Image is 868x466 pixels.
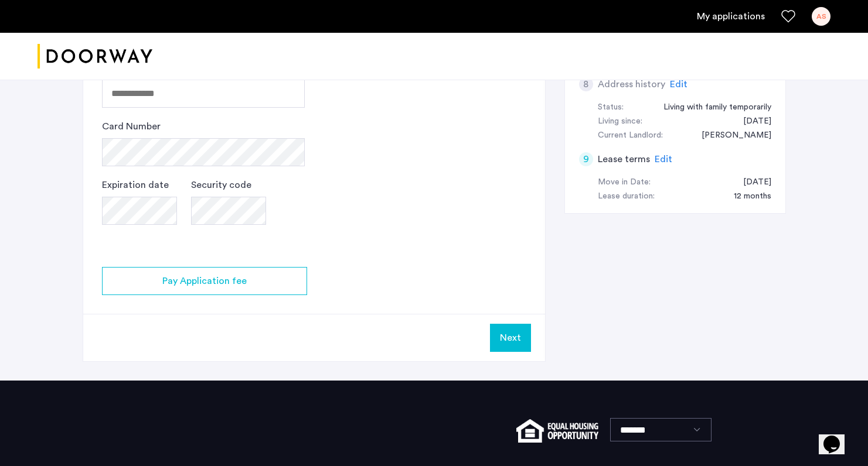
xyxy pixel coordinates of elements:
[191,178,251,192] label: Security code
[731,115,771,129] div: 10/05/2024
[731,176,771,190] div: 10/01/2025
[162,274,247,288] span: Pay Application fee
[102,178,169,192] label: Expiration date
[781,9,795,23] a: Favorites
[652,101,771,115] div: Living with family temporarily
[722,190,771,204] div: 12 months
[812,7,830,26] div: AS
[610,418,712,441] select: Language select
[516,419,598,443] img: equal-housing.png
[102,267,307,295] button: button
[697,9,765,23] a: My application
[598,152,650,166] h5: Lease terms
[38,35,152,78] img: logo
[598,77,665,91] h5: Address history
[598,129,663,143] div: Current Landlord:
[655,155,672,164] span: Edit
[490,324,531,352] button: Next
[598,190,655,204] div: Lease duration:
[598,115,642,129] div: Living since:
[598,176,651,190] div: Move in Date:
[579,77,593,91] div: 8
[598,101,624,115] div: Status:
[819,419,856,454] iframe: chat widget
[690,129,771,143] div: Paula Armbruster
[670,80,687,89] span: Edit
[102,119,161,133] label: Card Number
[38,35,152,78] a: Cazamio logo
[579,152,593,166] div: 9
